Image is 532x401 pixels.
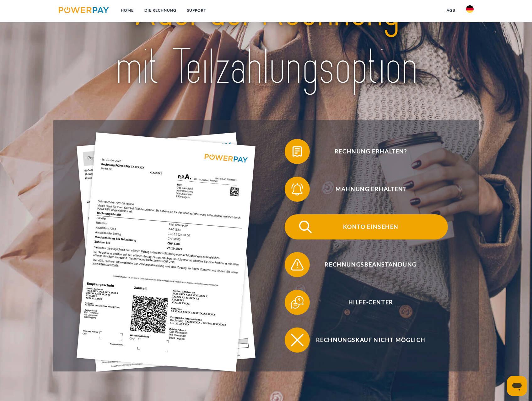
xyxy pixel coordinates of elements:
[285,214,448,239] button: Konto einsehen
[298,219,313,235] img: qb_search.svg
[182,5,212,16] a: SUPPORT
[285,177,448,202] button: Mahnung erhalten?
[285,252,448,277] button: Rechnungsbeanstandung
[294,214,448,239] span: Konto einsehen
[289,294,305,310] img: qb_help.svg
[285,139,448,164] button: Rechnung erhalten?
[294,290,448,315] span: Hilfe-Center
[289,181,305,197] img: qb_bell.svg
[285,327,448,353] button: Rechnungskauf nicht möglich
[294,177,448,202] span: Mahnung erhalten?
[294,327,448,353] span: Rechnungskauf nicht möglich
[294,252,448,277] span: Rechnungsbeanstandung
[285,290,448,315] button: Hilfe-Center
[139,5,182,16] a: DIE RECHNUNG
[289,144,305,159] img: qb_bill.svg
[289,332,305,348] img: qb_close.svg
[77,132,255,372] img: single_invoice_powerpay_de.jpg
[116,5,139,16] a: Home
[507,376,527,396] iframe: Schaltfläche zum Öffnen des Messaging-Fensters
[466,5,474,13] img: de
[441,5,461,16] a: agb
[294,139,448,164] span: Rechnung erhalten?
[59,7,109,13] img: logo-powerpay.svg
[289,257,305,272] img: qb_warning.svg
